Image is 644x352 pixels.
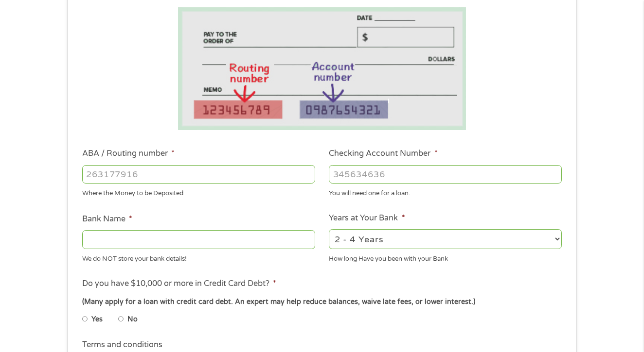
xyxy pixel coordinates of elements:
[329,251,562,264] div: How long Have you been with your Bank
[91,314,103,325] label: Yes
[178,7,466,130] img: Routing number location
[329,149,437,159] label: Checking Account Number
[329,185,562,199] div: You will need one for a loan.
[82,165,315,184] input: 263177916
[82,185,315,199] div: Where the Money to be Deposited
[82,297,562,307] div: (Many apply for a loan with credit card debt. An expert may help reduce balances, waive late fees...
[127,314,138,325] label: No
[82,279,276,289] label: Do you have $10,000 or more in Credit Card Debt?
[82,149,175,159] label: ABA / Routing number
[82,214,132,224] label: Bank Name
[82,251,315,264] div: We do NOT store your bank details!
[329,165,562,184] input: 345634636
[82,340,162,350] label: Terms and conditions
[329,213,405,223] label: Years at Your Bank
